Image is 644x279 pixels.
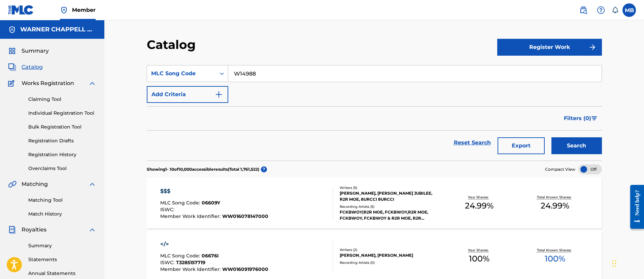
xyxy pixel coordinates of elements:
[340,190,441,202] div: [PERSON_NAME], [PERSON_NAME] JUBILEE, R2R MOE, 8URCCI 8URCCI
[8,26,16,34] img: Accounts
[468,195,490,200] p: Your Shares:
[60,6,68,14] img: Top Rightsholder
[222,213,268,219] span: WW016078147000
[8,63,43,71] a: CatalogCatalog
[28,123,96,131] a: Bulk Registration Tool
[151,69,212,78] div: MLC Song Code
[8,47,16,55] img: Summary
[497,39,602,56] button: Register Work
[88,226,96,234] img: expand
[551,137,602,154] button: Search
[28,96,96,103] a: Claiming Tool
[22,226,46,234] span: Royalties
[222,266,268,272] span: WW016091976000
[612,253,616,274] div: Drag
[594,3,608,17] div: Help
[28,151,96,158] a: Registration History
[450,135,494,150] a: Reset Search
[340,204,441,209] div: Recording Artists ( 5 )
[537,248,573,253] p: Total Known Shares:
[560,110,602,127] button: Filters (0)
[22,79,74,87] span: Works Registration
[28,270,96,277] a: Annual Statements
[498,137,545,154] button: Export
[147,166,259,172] p: Showing 1 - 10 of 10,000 accessible results (Total 1,761,522 )
[591,116,597,120] img: filter
[160,187,268,195] div: $$$
[610,247,644,279] iframe: Chat Widget
[202,200,220,206] span: 06609Y
[160,259,176,266] span: ISWC :
[597,6,605,14] img: help
[160,213,222,219] span: Member Work Identifier :
[625,179,644,234] iframe: Resource Center
[465,200,494,212] span: 24.99 %
[28,256,96,263] a: Statements
[564,114,591,122] span: Filters ( 0 )
[541,200,569,212] span: 24.99 %
[28,110,96,117] a: Individual Registration Tool
[588,43,597,51] img: f7272a7cc735f4ea7f67.svg
[28,165,96,172] a: Overclaims Tool
[340,260,441,265] div: Recording Artists ( 0 )
[8,226,16,234] img: Royalties
[340,209,441,221] div: FCKBWOY|R2R MOE, FCKBWOY,R2R MOE, FCKBWOY, FCKBWOY & R2R MOE, R2R MOE|FCKBWOY
[537,195,573,200] p: Total Known Shares:
[160,253,202,259] span: MLC Song Code :
[22,180,48,188] span: Matching
[88,180,96,188] img: expand
[22,63,43,71] span: Catalog
[8,180,16,188] img: Matching
[28,137,96,144] a: Registration Drafts
[577,3,590,17] a: Public Search
[28,242,96,249] a: Summary
[160,266,222,272] span: Member Work Identifier :
[8,79,17,87] img: Works Registration
[72,6,96,14] span: Member
[612,7,618,13] div: Notifications
[8,47,49,55] a: SummarySummary
[88,79,96,87] img: expand
[545,253,565,265] span: 100 %
[147,65,602,161] form: Search Form
[340,247,441,252] div: Writers ( 2 )
[160,200,202,206] span: MLC Song Code :
[261,166,267,172] span: ?
[622,3,636,17] div: User Menu
[160,206,176,213] span: ISWC :
[8,5,34,15] img: MLC Logo
[28,197,96,204] a: Matching Tool
[202,253,219,259] span: 06676I
[20,26,96,33] h5: WARNER CHAPPELL MUSIC INC
[215,90,223,99] img: 9d2ae6d4665cec9f34b9.svg
[340,252,441,258] div: [PERSON_NAME], [PERSON_NAME]
[340,185,441,190] div: Writers ( 5 )
[579,6,587,14] img: search
[147,178,602,228] a: $$$MLC Song Code:06609YISWC:Member Work Identifier:WW016078147000Writers (5)[PERSON_NAME], [PERSO...
[147,86,228,103] button: Add Criteria
[176,259,205,266] span: T3285157719
[8,63,16,71] img: Catalog
[28,211,96,218] a: Match History
[545,166,575,172] span: Compact View
[469,253,489,265] span: 100 %
[147,37,199,52] h2: Catalog
[468,248,490,253] p: Your Shares:
[22,47,49,55] span: Summary
[160,240,268,248] div: </>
